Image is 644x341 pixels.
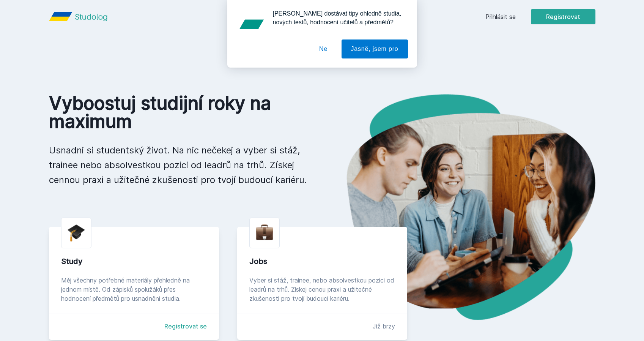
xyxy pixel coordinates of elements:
[249,256,395,267] div: Jobs
[61,256,207,267] div: Study
[49,94,310,131] h1: Vyboostuj studijní roky na maximum
[310,39,337,58] button: Ne
[267,9,408,27] div: [PERSON_NAME] dostávat tipy ohledně studia, nových testů, hodnocení učitelů a předmětů?
[49,143,310,187] p: Usnadni si studentský život. Na nic nečekej a vyber si stáž, trainee nebo absolvestkou pozici od ...
[342,39,408,58] button: Jasně, jsem pro
[249,276,395,303] div: Vyber si stáž, trainee, nebo absolvestkou pozici od leadrů na trhů. Získej cenou praxi a užitečné...
[322,94,595,320] img: hero.png
[236,9,267,39] img: notification icon
[373,322,395,331] div: Již brzy
[68,224,85,242] img: graduation-cap.png
[256,223,273,242] img: briefcase.png
[61,276,207,303] div: Měj všechny potřebné materiály přehledně na jednom místě. Od zápisků spolužáků přes hodnocení pře...
[164,322,207,331] a: Registrovat se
